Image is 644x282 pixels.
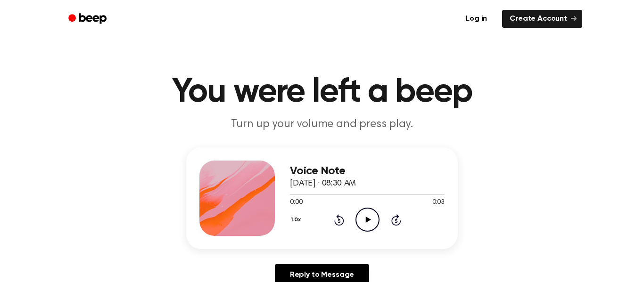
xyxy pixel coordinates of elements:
a: Beep [62,10,115,28]
span: 0:03 [432,198,445,208]
h3: Voice Note [290,165,445,177]
button: 1.0x [290,212,304,228]
a: Create Account [502,10,582,28]
span: [DATE] · 08:30 AM [290,179,356,188]
a: Log in [456,8,496,30]
span: 0:00 [290,198,302,208]
h1: You were left a beep [81,75,563,109]
p: Turn up your volume and press play. [141,117,503,132]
